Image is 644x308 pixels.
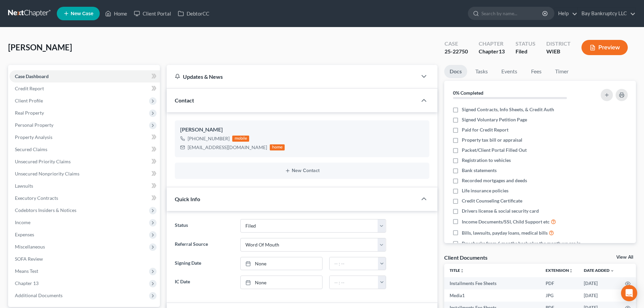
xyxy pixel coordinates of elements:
a: Property Analysis [9,131,160,143]
td: JPG [540,289,578,302]
a: Case Dashboard [9,70,160,82]
span: Unsecured Priority Claims [15,159,71,164]
a: Unsecured Priority Claims [9,156,160,168]
span: Life insurance policies [462,187,508,194]
label: IC Date [171,276,237,289]
span: Property Analysis [15,134,52,140]
div: 25-22750 [445,48,468,55]
td: PDF [540,277,578,289]
div: Client Documents [444,254,487,261]
span: [PERSON_NAME] [8,42,72,52]
span: Credit Counseling Certificate [462,197,522,204]
span: Bank statements [462,167,497,174]
button: Preview [581,40,628,55]
label: Signing Date [171,257,237,270]
div: home [270,144,285,150]
span: Client Profile [15,98,43,103]
span: Executory Contracts [15,195,58,201]
span: Paid for Credit Report [462,126,508,133]
a: Client Portal [130,7,174,20]
div: Open Intercom Messenger [621,285,637,301]
div: Chapter [479,48,505,55]
a: Unsecured Nonpriority Claims [9,168,160,180]
a: Docs [444,65,467,78]
span: Lawsuits [15,183,33,189]
div: WIEB [546,48,571,55]
div: [EMAIL_ADDRESS][DOMAIN_NAME] [188,144,267,151]
span: Signed Voluntary Petition Page [462,116,527,123]
a: None [241,257,322,270]
span: Packet/Client Portal Filled Out [462,147,527,153]
button: New Contact [180,168,424,173]
span: Chapter 13 [15,280,39,286]
div: Filed [516,48,535,55]
span: Registration to vehicles [462,157,511,164]
span: 13 [499,48,505,54]
i: unfold_more [569,269,573,273]
span: Signed Contracts, Info Sheets, & Credit Auth [462,106,554,113]
a: None [241,276,322,289]
span: Miscellaneous [15,244,45,250]
a: Date Added expand_more [584,268,614,273]
td: [DATE] [578,289,620,302]
a: Timer [550,65,574,78]
a: Home [102,7,130,20]
a: Titleunfold_more [450,268,464,273]
span: Real Property [15,110,44,116]
span: Case Dashboard [15,73,49,79]
strong: 0% Completed [453,90,483,96]
a: SOFA Review [9,253,160,265]
div: Chapter [479,40,505,48]
span: Secured Claims [15,146,47,152]
div: Status [516,40,535,48]
span: Bills, lawsuits, payday loans, medical bills [462,230,548,236]
span: Personal Property [15,122,53,128]
a: Secured Claims [9,143,160,156]
span: Contact [175,97,194,103]
a: Bay Bankruptcy LLC [578,7,636,20]
span: Income Documents/SSI, Child Support etc [462,218,550,225]
span: Pay checks from 6 months back plus the month we are in [462,240,581,247]
span: Unsecured Nonpriority Claims [15,171,79,176]
td: Installments Fee Sheets [444,277,540,289]
span: New Case [71,11,93,16]
span: Codebtors Insiders & Notices [15,207,76,213]
a: Lawsuits [9,180,160,192]
div: Case [445,40,468,48]
a: Extensionunfold_more [546,268,573,273]
i: expand_more [610,269,614,273]
a: Help [555,7,577,20]
div: Updates & News [175,73,409,80]
a: Events [496,65,523,78]
span: Means Test [15,268,38,274]
span: Additional Documents [15,292,63,298]
td: Media1 [444,289,540,302]
i: unfold_more [460,269,464,273]
input: -- : -- [330,276,378,289]
span: Drivers license & social security card [462,208,539,214]
label: Status [171,219,237,233]
input: -- : -- [330,257,378,270]
label: Referral Source [171,238,237,252]
a: DebtorCC [174,7,213,20]
a: View All [616,255,633,260]
a: Credit Report [9,82,160,95]
a: Fees [525,65,547,78]
td: [DATE] [578,277,620,289]
div: District [546,40,571,48]
div: [PERSON_NAME] [180,126,424,134]
span: Recorded mortgages and deeds [462,177,527,184]
div: mobile [232,136,249,142]
span: Credit Report [15,86,44,91]
span: Expenses [15,232,34,237]
a: Tasks [470,65,493,78]
span: Quick Info [175,196,200,202]
a: Executory Contracts [9,192,160,204]
span: SOFA Review [15,256,43,262]
div: [PHONE_NUMBER] [188,135,230,142]
span: Income [15,219,30,225]
input: Search by name... [481,7,543,20]
span: Property tax bill or appraisal [462,137,522,143]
